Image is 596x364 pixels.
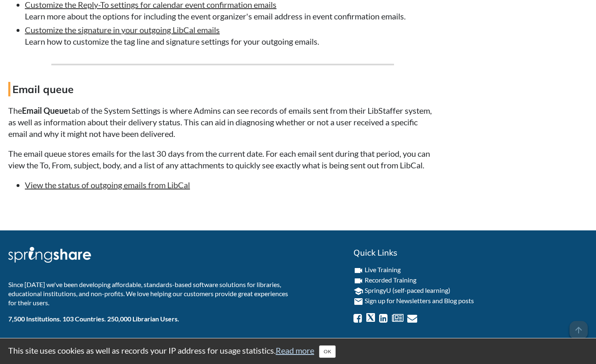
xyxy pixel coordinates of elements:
i: email [353,297,363,307]
a: View the status of outgoing emails from LibCal [25,180,190,190]
p: Since [DATE] we've been developing affordable, standards-based software solutions for libraries, ... [8,280,292,308]
a: SpringyU (self-paced learning) [365,286,450,294]
b: 7,500 Institutions. 103 Countries. 250,000 Librarian Users. [8,315,179,323]
img: Springshare [8,247,91,263]
a: Customize the signature in your outgoing LibCal emails [25,25,220,35]
a: arrow_upward [570,322,588,332]
p: The tab of the System Settings is where Admins can see records of emails sent from their LibStaff... [8,105,437,139]
p: The email queue stores emails for the last 30 days from the current date. For each email sent dur... [8,148,437,171]
a: Read more [276,345,314,355]
strong: Email Queue [22,105,68,115]
li: Learn how to customize the tag line and signature settings for your outgoing emails. [25,24,437,47]
h4: Email queue [8,82,437,96]
a: Sign up for Newsletters and Blog posts [365,297,474,304]
i: videocam [353,276,363,286]
i: videocam [353,266,363,275]
a: Recorded Training [365,276,416,284]
h2: Quick Links [353,247,588,259]
i: school [353,286,363,296]
button: Close [319,345,336,358]
a: Live Training [365,266,401,273]
span: arrow_upward [570,321,588,339]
